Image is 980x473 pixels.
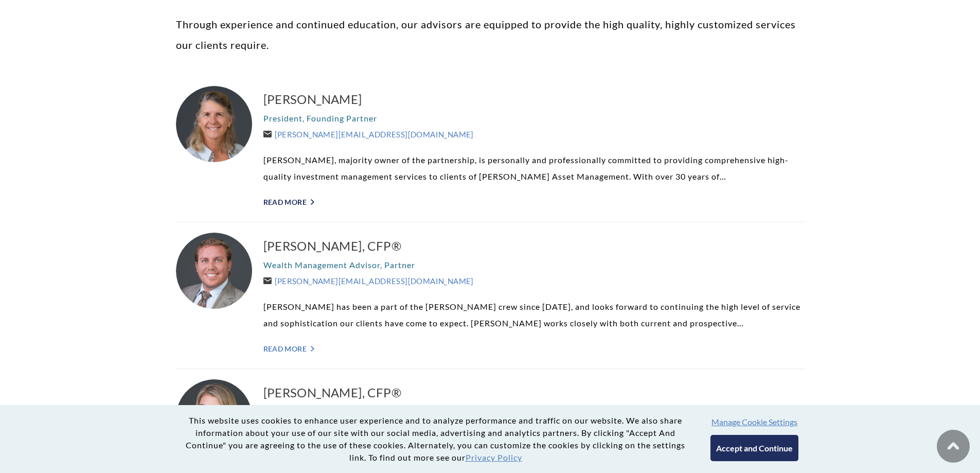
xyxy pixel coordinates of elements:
p: Wealth Management Advisor, Partner [263,404,805,420]
a: [PERSON_NAME] [263,91,805,108]
p: [PERSON_NAME], majority owner of the partnership, is personally and professionally committed to p... [263,152,805,185]
p: Wealth Management Advisor, Partner [263,257,805,273]
a: Read More "> [263,344,805,353]
p: [PERSON_NAME] has been a part of the [PERSON_NAME] crew since [DATE], and looks forward to contin... [263,299,805,331]
a: Privacy Policy [466,452,522,462]
a: [PERSON_NAME], CFP® [263,238,805,254]
p: President, Founding Partner [263,110,805,127]
a: [PERSON_NAME], CFP® [263,384,805,401]
button: Accept and Continue [710,435,798,461]
a: Read More "> [263,198,805,206]
a: [PERSON_NAME][EMAIL_ADDRESS][DOMAIN_NAME] [263,130,474,139]
a: [PERSON_NAME][EMAIL_ADDRESS][DOMAIN_NAME] [263,276,474,286]
button: Manage Cookie Settings [711,417,797,427]
p: Through experience and continued education, our advisors are equipped to provide the high quality... [176,14,805,55]
p: This website uses cookies to enhance user experience and to analyze performance and traffic on ou... [182,414,690,464]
